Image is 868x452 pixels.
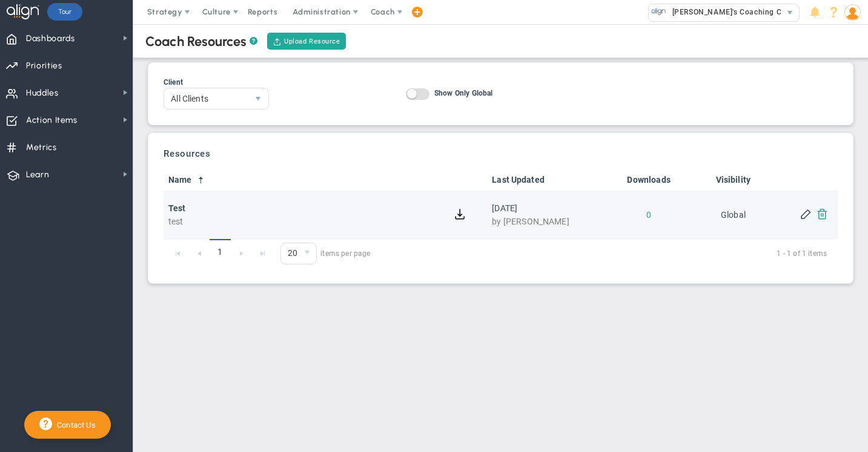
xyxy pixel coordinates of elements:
[26,162,49,188] span: Learn
[202,7,231,16] span: Culture
[52,421,96,430] span: Contact Us
[26,80,59,106] span: Huddles
[800,208,812,219] span: Edit
[26,53,62,79] span: Priorities
[492,175,617,185] a: Last Updated
[164,148,211,159] h3: Resources
[681,175,786,185] a: Visibility
[454,208,466,219] button: Download
[651,4,666,19] img: 20858.Company.photo
[168,203,186,213] strong: Test
[844,4,861,21] img: 51354.Person.photo
[646,210,651,220] span: View download history
[164,78,285,87] div: Client
[434,89,493,97] span: Show Only Global
[248,88,268,109] span: select
[371,7,395,16] span: Coach
[26,26,75,51] span: Dashboards
[492,201,617,229] div: [DATE]
[385,246,827,261] span: 1 - 1 of 1 items
[147,7,182,16] span: Strategy
[168,175,428,185] a: Name
[817,208,828,219] button: Delete
[681,208,786,221] div: Global
[26,135,57,160] span: Metrics
[622,168,676,192] th: Downloads
[281,243,299,264] span: 20
[492,217,569,226] span: by [PERSON_NAME]
[168,217,184,226] span: test
[299,243,316,264] span: select
[164,88,248,109] span: All Clients
[145,33,258,50] div: Coach Resources
[26,108,78,133] span: Action Items
[666,4,810,20] span: [PERSON_NAME]'s Coaching Company
[781,4,799,21] span: select
[267,33,346,50] button: Upload Resource
[210,239,231,265] span: 1
[280,243,371,264] span: items per page
[293,7,350,16] span: Administration
[280,243,317,264] span: 0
